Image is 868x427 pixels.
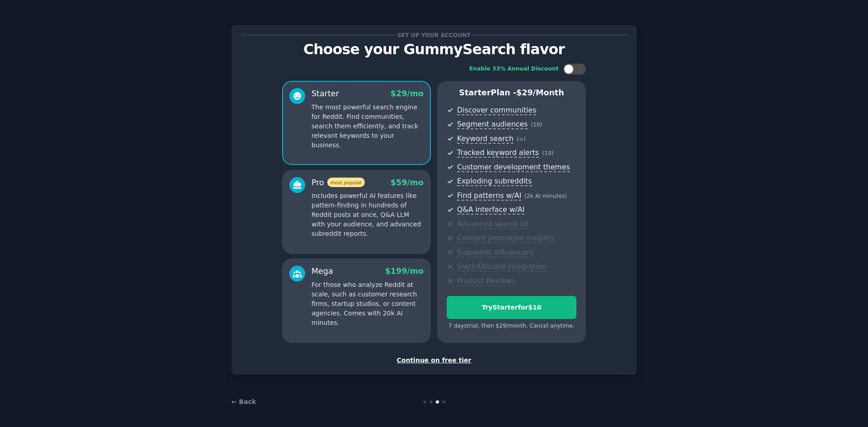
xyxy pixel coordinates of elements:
div: Continue on free tier [241,356,627,365]
span: Segment audiences [457,120,528,129]
span: Find patterns w/AI [457,191,521,201]
span: Product Reviews [457,277,515,286]
div: Enable 33% Annual Discount [469,65,559,73]
div: Pro [311,177,365,188]
span: Exploding subreddits [457,177,532,186]
div: 7 days trial, then $ 29 /month . Cancel anytime. [447,322,576,330]
span: Customer development themes [457,163,570,172]
div: Starter [311,88,339,99]
span: $ 59 /mo [391,178,424,187]
p: The most powerful search engine for Reddit. Find communities, search them efficiently, and track ... [311,103,424,150]
span: ( ∞ ) [517,136,526,142]
span: Slack/Discord integration [457,262,547,272]
span: $ 29 /month [516,88,564,97]
span: Advanced search UI [457,220,528,229]
span: Subreddit influencers [457,248,533,258]
span: most popular [327,178,365,187]
span: ( 10 ) [542,150,553,156]
p: Includes powerful AI features like pattern-finding in hundreds of Reddit posts at once, Q&A LLM w... [311,191,424,239]
button: TryStarterfor$10 [447,296,576,319]
p: Starter Plan - [447,87,576,99]
span: Set up your account [396,30,472,40]
a: ← Back [231,398,256,405]
div: Try Starter for $10 [447,303,576,312]
span: $ 29 /mo [391,89,424,98]
div: Mega [311,266,333,277]
span: Q&A interface w/AI [457,205,524,215]
span: Keyword search [457,134,514,144]
span: $ 199 /mo [385,267,424,276]
span: ( 2k AI minutes ) [524,193,567,199]
p: Choose your GummySearch flavor [241,42,627,57]
span: ( 10 ) [531,122,542,128]
span: Tracked keyword alerts [457,148,539,158]
span: Content promotion insights [457,234,554,243]
span: Discover communities [457,106,536,115]
p: For those who analyze Reddit at scale, such as customer research firms, startup studios, or conte... [311,280,424,328]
